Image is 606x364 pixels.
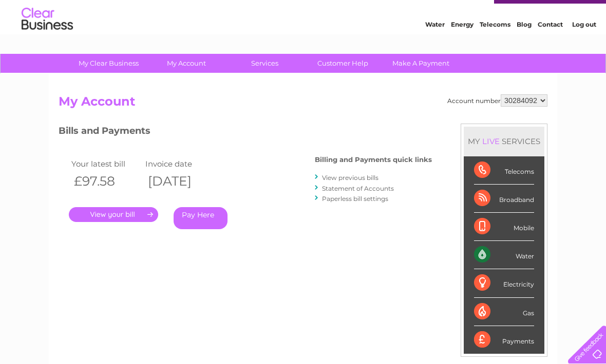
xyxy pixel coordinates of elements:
a: View previous bills [322,174,378,181]
div: Mobile [474,213,534,241]
a: My Account [144,54,229,73]
a: Make A Payment [378,54,463,73]
div: Payments [474,326,534,354]
div: Account number [447,94,547,107]
div: Clear Business is a trading name of Verastar Limited (registered in [GEOGRAPHIC_DATA] No. 3667643... [61,6,546,50]
th: £97.58 [69,171,143,192]
a: . [69,207,158,222]
img: logo.png [21,27,73,58]
h4: Billing and Payments quick links [315,156,432,164]
div: MY SERVICES [464,127,544,156]
h3: Bills and Payments [59,124,432,141]
a: My Clear Business [66,54,151,73]
a: Statement of Accounts [322,185,394,192]
a: Contact [538,44,563,51]
div: Electricity [474,269,534,297]
a: Energy [451,44,474,51]
div: Gas [474,298,534,326]
td: Invoice date [143,157,217,171]
a: Customer Help [300,54,385,73]
a: Pay Here [174,207,228,229]
a: Services [222,54,307,73]
div: LIVE [480,136,502,146]
a: Paperless bill settings [322,195,388,203]
a: Log out [572,44,596,51]
th: [DATE] [143,171,217,192]
a: Blog [517,44,532,51]
div: Telecoms [474,156,534,185]
div: Water [474,241,534,269]
a: Water [425,44,445,51]
td: Your latest bill [69,157,143,171]
a: 0333 014 3131 [412,5,483,18]
a: Telecoms [480,44,510,51]
h2: My Account [59,94,547,114]
div: Broadband [474,185,534,213]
